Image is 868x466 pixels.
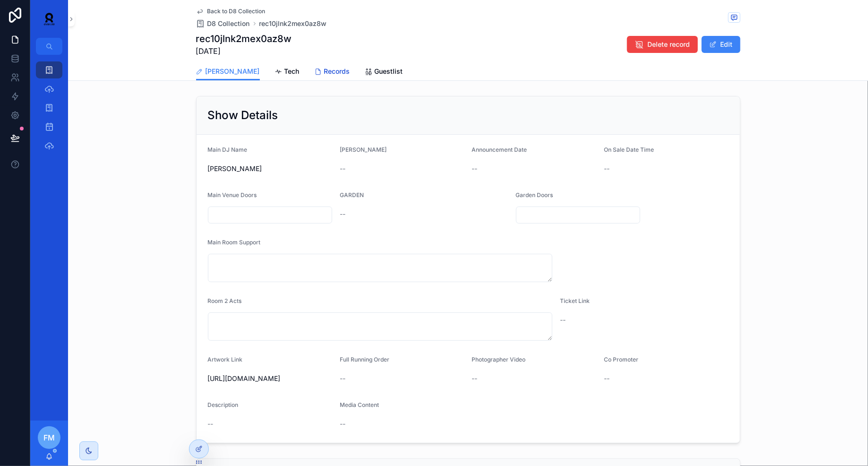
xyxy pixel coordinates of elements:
span: [PERSON_NAME] [206,67,260,76]
span: Guestlist [375,67,403,76]
span: Photographer Video [472,356,526,363]
span: Room 2 Acts [208,297,242,304]
span: -- [340,419,345,429]
span: -- [340,164,345,173]
span: [URL][DOMAIN_NAME] [208,374,333,383]
span: -- [604,164,610,173]
div: scrollable content [30,55,68,166]
h2: Show Details [208,108,278,123]
span: Announcement Date [472,146,527,153]
button: Delete record [627,36,698,53]
span: FM [43,432,55,443]
button: Edit [702,36,740,53]
span: Main DJ Name [208,146,248,153]
span: Description [208,401,239,408]
span: Media Content [340,401,379,408]
span: Records [324,67,350,76]
h1: rec10jlnk2mex0az8w [196,32,292,45]
span: On Sale Date Time [604,146,654,153]
a: [PERSON_NAME] [196,63,260,81]
span: -- [472,374,478,383]
span: Full Running Order [340,356,389,363]
span: -- [340,209,345,219]
span: [DATE] [196,45,292,57]
span: Co Promoter [604,356,638,363]
img: App logo [38,11,60,26]
span: Main Venue Doors [208,191,257,198]
span: Tech [284,67,300,76]
a: Guestlist [365,63,403,82]
span: GARDEN [340,191,364,198]
a: D8 Collection [196,19,250,28]
span: Main Room Support [208,239,261,246]
a: Records [315,63,350,82]
span: D8 Collection [207,19,250,28]
span: -- [340,374,345,383]
span: [PERSON_NAME] [340,146,387,153]
span: Back to D8 Collection [207,8,266,15]
span: Delete record [648,40,690,49]
a: Back to D8 Collection [196,8,266,15]
span: [PERSON_NAME] [208,164,333,173]
span: -- [472,164,478,173]
span: -- [560,315,566,325]
span: -- [604,374,610,383]
a: Tech [275,63,300,82]
span: Ticket Link [560,297,590,304]
a: rec10jlnk2mex0az8w [259,19,327,28]
span: -- [208,419,214,429]
span: Artwork Link [208,356,243,363]
span: Garden Doors [516,191,553,198]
